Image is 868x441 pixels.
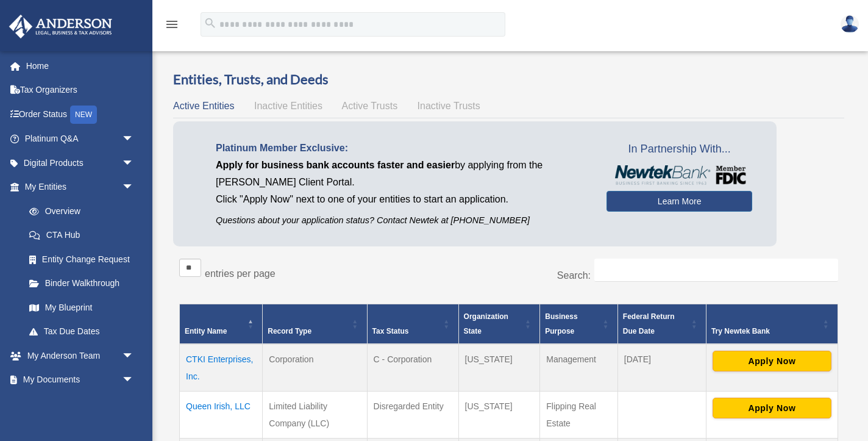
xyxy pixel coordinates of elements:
a: Tax Due Dates [17,320,146,344]
a: Entity Change Request [17,247,146,271]
p: Questions about your application status? Contact Newtek at [PHONE_NUMBER] [216,213,588,228]
span: Record Type [268,327,311,335]
h3: Entities, Trusts, and Deeds [173,70,844,89]
i: search [204,16,217,30]
span: Entity Name [185,327,227,335]
i: menu [165,17,179,32]
span: arrow_drop_down [122,343,146,368]
span: Tax Status [372,327,409,335]
a: Order StatusNEW [9,102,152,127]
td: Queen Irish, LLC [180,391,263,438]
span: Inactive Entities [254,101,322,111]
td: [US_STATE] [458,391,540,438]
a: My Documentsarrow_drop_down [9,368,152,392]
a: My Anderson Teamarrow_drop_down [9,343,152,368]
span: Business Purpose [545,312,577,335]
th: Business Purpose: Activate to sort [540,304,618,344]
span: Active Trusts [342,101,398,111]
td: Limited Liability Company (LLC) [263,391,367,438]
button: Apply Now [713,351,831,371]
td: CTKI Enterprises, Inc. [180,344,263,392]
th: Tax Status: Activate to sort [367,304,458,344]
a: Learn More [607,191,752,212]
th: Record Type: Activate to sort [263,304,367,344]
a: Overview [17,199,140,223]
span: arrow_drop_down [122,175,146,200]
button: Apply Now [713,398,831,418]
div: Try Newtek Bank [711,324,819,339]
td: [DATE] [617,344,706,392]
td: Management [540,344,618,392]
a: My Blueprint [17,295,146,320]
label: entries per page [205,268,276,279]
a: menu [165,21,179,32]
a: Home [9,54,152,78]
a: Tax Organizers [9,78,152,102]
td: Disregarded Entity [367,391,458,438]
span: arrow_drop_down [122,368,146,393]
td: C - Corporation [367,344,458,392]
img: Anderson Advisors Platinum Portal [5,15,116,38]
span: In Partnership With... [607,140,752,159]
span: Apply for business bank accounts faster and easier [216,160,455,170]
a: Platinum Q&Aarrow_drop_down [9,127,152,151]
td: Corporation [263,344,367,392]
th: Federal Return Due Date: Activate to sort [617,304,706,344]
span: arrow_drop_down [122,151,146,176]
a: Billingarrow_drop_down [9,392,152,416]
th: Organization State: Activate to sort [458,304,540,344]
span: arrow_drop_down [122,127,146,152]
td: [US_STATE] [458,344,540,392]
label: Search: [557,270,591,281]
p: Click "Apply Now" next to one of your entities to start an application. [216,191,588,208]
a: Digital Productsarrow_drop_down [9,151,152,175]
th: Try Newtek Bank : Activate to sort [706,304,838,344]
img: User Pic [841,15,859,33]
span: Active Entities [173,101,234,111]
img: NewtekBankLogoSM.png [613,165,746,185]
p: Platinum Member Exclusive: [216,140,588,157]
span: Inactive Trusts [418,101,480,111]
a: CTA Hub [17,223,146,248]
span: Federal Return Due Date [623,312,675,335]
p: by applying from the [PERSON_NAME] Client Portal. [216,157,588,191]
td: Flipping Real Estate [540,391,618,438]
span: arrow_drop_down [122,392,146,417]
div: NEW [70,106,97,124]
span: Organization State [464,312,508,335]
th: Entity Name: Activate to invert sorting [180,304,263,344]
a: Binder Walkthrough [17,271,146,296]
a: My Entitiesarrow_drop_down [9,175,146,199]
